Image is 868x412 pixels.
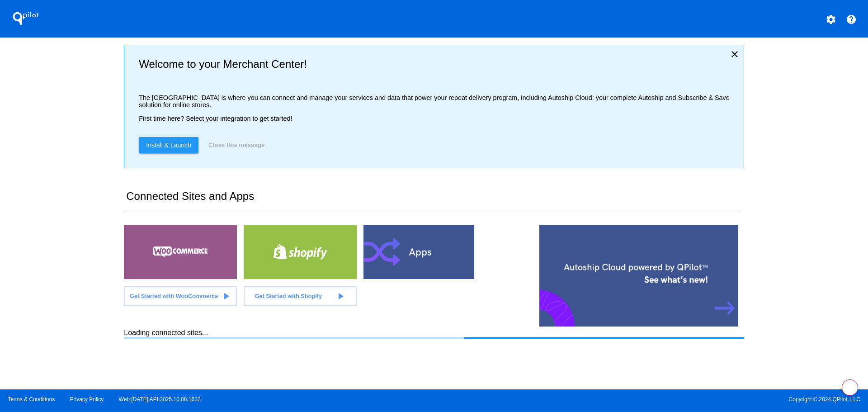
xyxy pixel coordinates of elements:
p: The [GEOGRAPHIC_DATA] is where you can connect and manage your services and data that power your ... [139,94,736,109]
mat-icon: play_arrow [335,291,346,302]
span: Get Started with Shopify [255,293,322,299]
div: Loading connected sites... [124,329,744,339]
h2: Welcome to your Merchant Center! [139,58,736,71]
h1: QPilot [8,9,44,28]
mat-icon: play_arrow [221,291,231,302]
span: Get Started with WooCommerce [130,293,218,299]
a: Privacy Policy [70,396,104,403]
a: Terms & Conditions [8,396,55,403]
button: Close this message [206,137,267,153]
a: Web:[DATE] API:2025.10.08.1632 [119,396,201,403]
p: First time here? Select your integration to get started! [139,115,736,122]
mat-icon: help [846,14,857,25]
mat-icon: close [729,49,740,60]
a: Install & Launch [139,137,198,153]
span: Install & Launch [146,142,191,149]
mat-icon: settings [826,14,836,25]
h2: Connected Sites and Apps [126,190,739,210]
a: Get Started with WooCommerce [124,286,237,306]
a: Get Started with Shopify [244,286,357,306]
span: Copyright © 2024 QPilot, LLC [442,396,860,403]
